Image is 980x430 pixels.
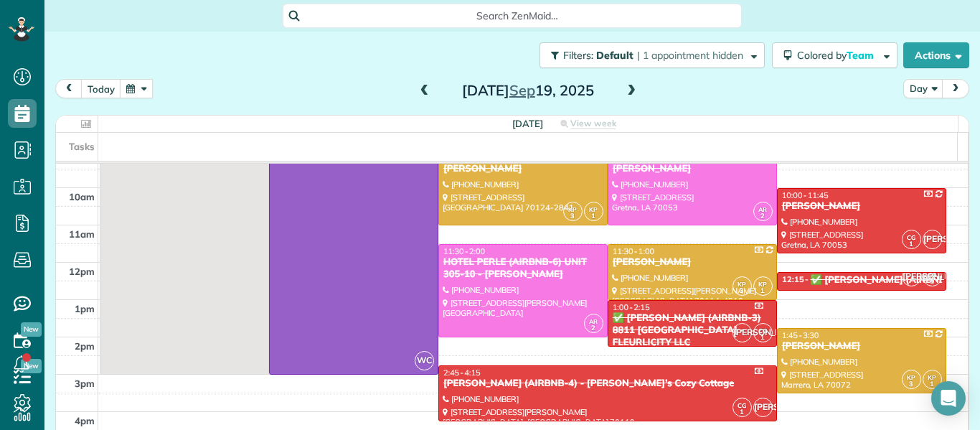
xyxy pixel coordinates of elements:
span: [PERSON_NAME] [923,230,942,249]
span: [PERSON_NAME] [732,323,752,342]
small: 2 [585,322,603,335]
span: 11am [69,228,95,240]
span: [PERSON_NAME] [753,398,773,417]
div: Open Intercom Messenger [931,381,966,416]
span: Team [847,49,876,62]
div: [PERSON_NAME] [612,163,773,175]
small: 1 [754,284,772,298]
div: [PERSON_NAME] (AIRBNB-4) - [PERSON_NAME]’s Cozy Cottage [443,378,773,390]
span: 1pm [75,303,95,314]
span: KP [907,373,915,381]
small: 1 [903,238,920,251]
small: 3 [733,284,751,298]
span: 11:30 - 1:00 [613,246,654,256]
span: KP [928,373,936,381]
span: KP [738,280,746,288]
div: [PERSON_NAME] [612,256,773,268]
span: Filters: [563,49,593,62]
button: Filters: Default | 1 appointment hidden [540,42,765,68]
span: Sep [509,81,535,99]
button: today [81,79,121,98]
span: AR [758,205,767,213]
a: Filters: Default | 1 appointment hidden [532,42,765,68]
span: 1:45 - 3:30 [782,330,819,340]
span: CG [738,401,746,409]
span: 12pm [69,266,95,277]
button: prev [55,79,83,98]
span: Tasks [69,141,95,152]
span: 2pm [75,340,95,352]
button: next [942,79,969,98]
button: Day [903,79,943,98]
small: 3 [903,378,920,391]
small: 1 [733,406,751,419]
span: KP [589,205,598,213]
span: View week [570,118,616,129]
div: [PERSON_NAME] [781,340,942,352]
span: 4pm [75,415,95,426]
span: [PERSON_NAME] [902,267,921,286]
div: ✅ [PERSON_NAME] (AIRBNB-3) 8811 [GEOGRAPHIC_DATA] - FLEURLICITY LLC [612,312,773,349]
span: New [21,322,42,337]
small: 1 [754,331,772,345]
span: 10am [69,191,95,202]
span: WC [415,351,434,370]
small: 3 [564,210,582,223]
small: 1 [923,275,941,289]
span: CG [907,233,915,241]
button: Actions [903,42,969,68]
h2: [DATE] 19, 2025 [438,83,618,98]
div: HOTEL PERLE (AIRBNB-6) UNIT 305-10 - [PERSON_NAME] [443,256,603,281]
span: 1:00 - 2:15 [613,302,650,312]
small: 1 [923,378,941,391]
span: Colored by [797,49,879,62]
span: CG [758,327,767,335]
span: KP [568,205,577,213]
small: 2 [754,210,772,223]
div: [PERSON_NAME] [781,200,942,212]
span: | 1 appointment hidden [637,49,743,62]
span: 11:30 - 2:00 [443,246,485,256]
span: [DATE] [512,118,543,129]
div: [PERSON_NAME] [443,163,603,175]
button: Colored byTeam [772,42,897,68]
span: 3pm [75,378,95,389]
span: AR [589,317,598,325]
span: KP [758,280,767,288]
span: 10:00 - 11:45 [782,190,829,200]
small: 1 [585,210,603,223]
span: 2:45 - 4:15 [443,368,481,378]
span: Default [596,49,634,62]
